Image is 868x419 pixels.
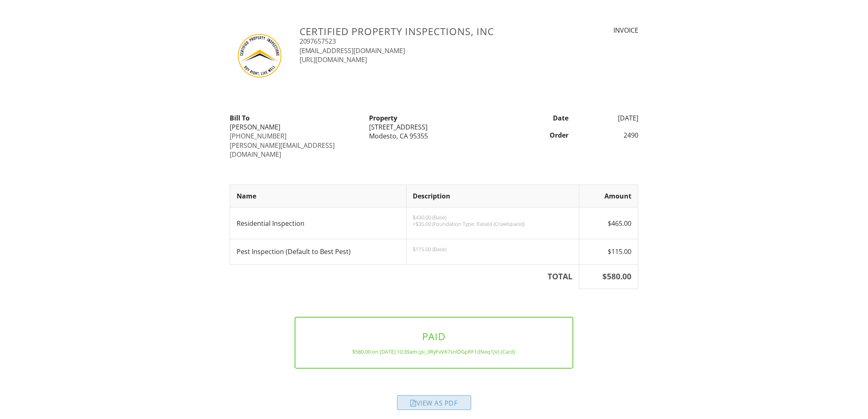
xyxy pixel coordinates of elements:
div: View as PDF [397,395,471,410]
h3: PAID [309,331,560,342]
p: $115.00 (Base) [413,246,573,252]
h3: Certified Property Inspections, Inc [300,26,534,37]
p: $430.00 (Base) +$35.00 (Foundation Type: Raised (Crawlspace)) [413,214,573,227]
a: [URL][DOMAIN_NAME] [300,55,367,64]
div: [STREET_ADDRESS] [369,123,499,131]
a: View as PDF [397,401,471,410]
td: Residential Inspection [230,207,407,239]
th: Description [406,185,579,207]
td: $465.00 [579,207,638,239]
th: Name [230,185,407,207]
a: [PHONE_NUMBER] [230,131,286,140]
div: Modesto, CA 95355 [369,131,499,140]
div: $580.00 on [DATE] 10:39am (pi_3RyFvVK7snlDGpRF1dNeq1jV) (Card) [309,348,560,355]
div: 2490 [573,131,643,140]
td: $115.00 [579,239,638,265]
strong: Bill To [230,114,250,123]
td: Pest Inspection (Default to Best Pest) [230,239,407,265]
a: 2097657523 [300,37,336,46]
th: TOTAL [230,264,579,289]
img: new_cpi_logo.jpeg [230,26,290,86]
a: [EMAIL_ADDRESS][DOMAIN_NAME] [300,46,405,55]
div: Date [504,114,574,123]
th: $580.00 [579,264,638,289]
div: Order [504,131,574,140]
a: [PERSON_NAME][EMAIL_ADDRESS][DOMAIN_NAME] [230,141,335,159]
strong: Property [369,114,397,123]
div: [DATE] [573,114,643,123]
th: Amount [579,185,638,207]
div: INVOICE [544,26,638,35]
div: [PERSON_NAME] [230,123,359,131]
